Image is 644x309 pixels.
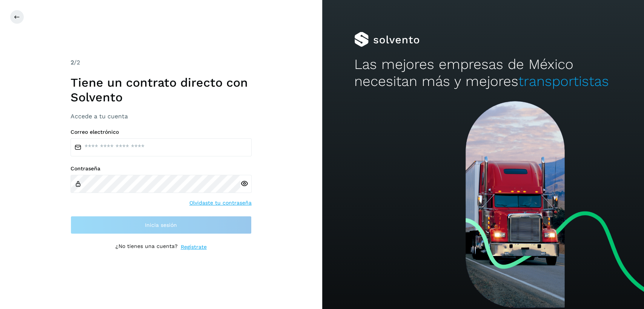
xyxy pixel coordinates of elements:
span: Inicia sesión [145,222,177,228]
a: Regístrate [181,243,207,251]
div: /2 [71,58,252,67]
h3: Accede a tu cuenta [71,113,252,120]
button: Inicia sesión [71,216,252,234]
h1: Tiene un contrato directo con Solvento [71,75,252,104]
label: Correo electrónico [71,129,252,135]
a: Olvidaste tu contraseña [189,199,252,207]
p: ¿No tienes una cuenta? [115,243,178,251]
label: Contraseña [71,165,252,172]
h2: Las mejores empresas de México necesitan más y mejores [354,56,612,90]
span: transportistas [518,73,609,89]
span: 2 [71,59,74,66]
